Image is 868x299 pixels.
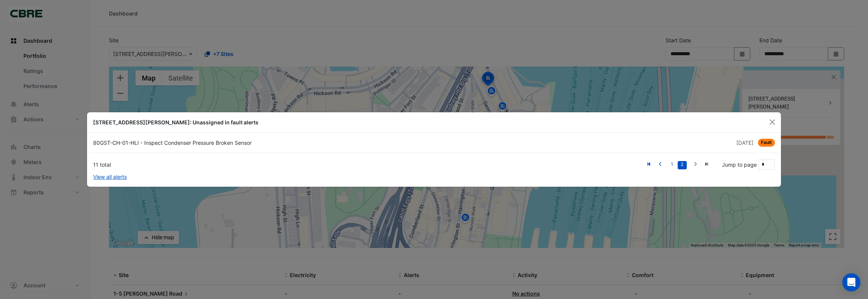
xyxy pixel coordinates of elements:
span: Fri 29-Aug-2025 15:45 AEST [736,139,753,146]
label: Jump to page [722,161,757,169]
div: 11 total [93,161,643,169]
a: 2 [678,161,687,169]
span: Fault [758,139,775,147]
div: Open Intercom Messenger [842,273,860,291]
b: [STREET_ADDRESS][PERSON_NAME]: Unassigned in fault alerts [93,119,258,125]
a: View all alerts [93,173,127,181]
a: Previous [655,160,666,169]
a: First [643,160,655,169]
button: Close [767,116,778,128]
div: 80GST-CH-01-HLI - Inspect Condenser Pressure Broken Sensor [89,139,434,147]
a: 1 [667,161,677,169]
